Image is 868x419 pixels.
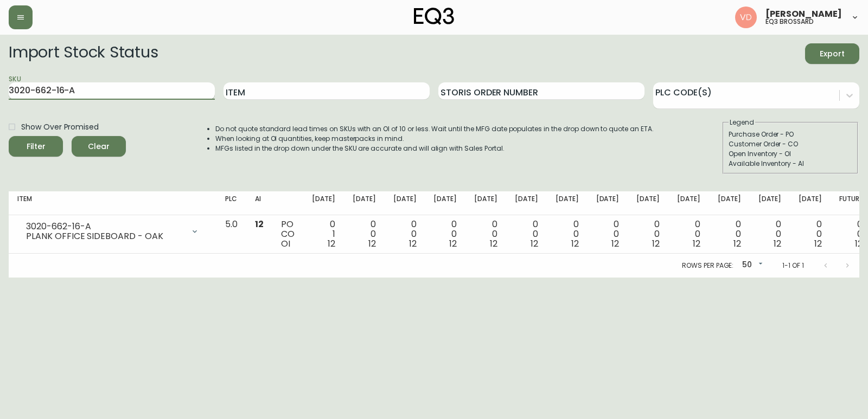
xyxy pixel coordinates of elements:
div: 0 0 [556,220,579,249]
span: 12 [531,237,538,250]
div: 0 0 [474,220,497,249]
td: 5.0 [216,215,246,254]
img: logo [414,8,454,25]
span: [PERSON_NAME] [765,10,842,18]
div: Customer Order - CO [729,139,852,149]
div: 0 0 [758,220,782,249]
span: 12 [449,237,457,250]
div: 0 0 [677,220,700,249]
div: 0 0 [353,220,376,249]
span: Clear [80,140,117,153]
span: Export [814,47,851,61]
span: 12 [814,237,822,250]
div: PO CO [281,220,295,249]
div: 50 [738,256,765,274]
span: 12 [774,237,781,250]
span: OI [281,237,290,250]
th: [DATE] [465,191,506,215]
th: [DATE] [668,191,709,215]
div: 0 0 [799,220,822,249]
th: PLC [216,191,246,215]
span: 12 [571,237,579,250]
th: AI [246,191,272,215]
div: 0 0 [515,220,538,249]
div: 0 0 [636,220,660,249]
div: Purchase Order - PO [729,130,852,139]
div: 0 0 [839,220,863,249]
h5: eq3 brossard [765,18,814,25]
span: 12 [409,237,417,250]
div: Filter [27,140,46,153]
span: 12 [733,237,741,250]
button: Export [805,43,859,64]
span: 12 [368,237,376,250]
div: Open Inventory - OI [729,149,852,159]
div: Available Inventory - AI [729,159,852,169]
div: PLANK OFFICE SIDEBOARD - OAK [26,231,184,241]
li: MFGs listed in the drop down under the SKU are accurate and will align with Sales Portal. [215,144,654,153]
li: When looking at OI quantities, keep masterpacks in mind. [215,134,654,144]
span: 12 [490,237,497,250]
button: Clear [72,136,126,157]
span: 12 [255,218,264,230]
div: 3020-662-16-A [26,222,184,231]
button: Filter [9,136,63,157]
span: 12 [855,237,863,250]
div: 0 1 [312,220,335,249]
p: Rows per page: [682,261,733,270]
p: 1-1 of 1 [782,261,804,270]
span: 12 [652,237,660,250]
img: 34cbe8de67806989076631741e6a7c6b [735,7,757,28]
li: Do not quote standard lead times on SKUs with an OI of 10 or less. Wait until the MFG date popula... [215,124,654,134]
span: Show Over Promised [21,121,99,133]
th: [DATE] [790,191,831,215]
div: 0 0 [433,220,457,249]
span: 12 [328,237,335,250]
div: 3020-662-16-APLANK OFFICE SIDEBOARD - OAK [17,220,208,243]
div: 0 0 [718,220,741,249]
th: [DATE] [709,191,750,215]
h2: Import Stock Status [9,43,158,64]
th: [DATE] [750,191,790,215]
th: [DATE] [344,191,385,215]
th: [DATE] [506,191,547,215]
th: [DATE] [628,191,668,215]
div: 0 0 [393,220,417,249]
span: 12 [693,237,700,250]
div: 0 0 [596,220,620,249]
th: [DATE] [303,191,344,215]
th: [DATE] [547,191,588,215]
span: 12 [611,237,619,250]
th: Item [9,191,216,215]
th: [DATE] [425,191,465,215]
th: [DATE] [588,191,628,215]
legend: Legend [729,118,755,127]
th: [DATE] [385,191,425,215]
